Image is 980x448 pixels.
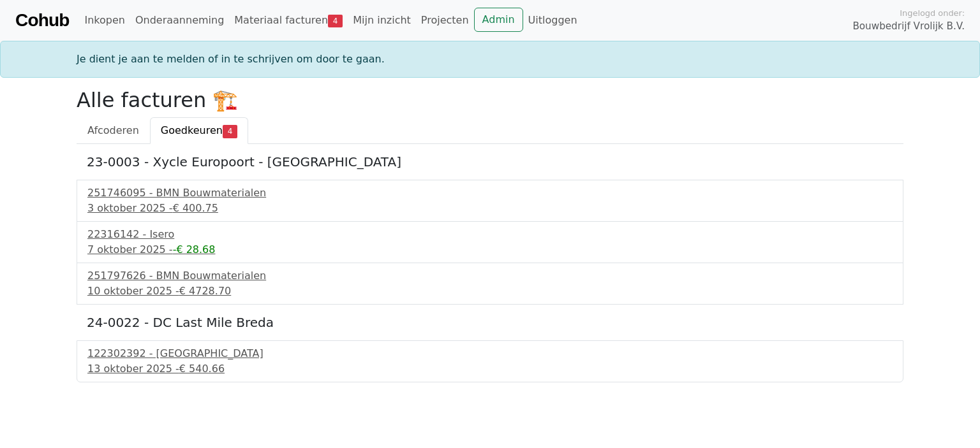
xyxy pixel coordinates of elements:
a: Onderaanneming [130,8,229,33]
a: Inkopen [79,8,130,33]
span: Afcoderen [87,124,139,136]
div: Je dient je aan te melden of in te schrijven om door te gaan. [69,52,911,67]
a: Materiaal facturen4 [229,8,348,33]
a: Mijn inzicht [348,8,416,33]
span: 4 [328,15,343,27]
a: 122302392 - [GEOGRAPHIC_DATA]13 oktober 2025 -€ 540.66 [87,346,893,377]
a: Uitloggen [523,8,583,33]
span: -€ 28.68 [173,243,216,256]
span: 4 [223,125,237,138]
a: Admin [474,8,523,32]
h5: 23-0003 - Xycle Europoort - [GEOGRAPHIC_DATA] [87,154,893,170]
div: 251746095 - BMN Bouwmaterialen [87,185,893,201]
span: Ingelogd onder: [900,7,965,19]
span: Goedkeuren [161,124,223,136]
div: 251797626 - BMN Bouwmaterialen [87,268,893,284]
a: Afcoderen [77,117,150,144]
h5: 24-0022 - DC Last Mile Breda [87,315,893,330]
div: 10 oktober 2025 - [87,284,893,299]
div: 122302392 - [GEOGRAPHIC_DATA] [87,346,893,361]
span: € 400.75 [173,202,218,214]
a: Projecten [416,8,474,33]
div: 22316142 - Isero [87,227,893,242]
span: € 540.66 [179,363,225,375]
a: Goedkeuren4 [150,117,248,144]
div: 3 oktober 2025 - [87,201,893,216]
a: 251746095 - BMN Bouwmaterialen3 oktober 2025 -€ 400.75 [87,185,893,216]
h2: Alle facturen 🏗️ [77,88,903,112]
div: 7 oktober 2025 - [87,242,893,257]
span: € 4728.70 [179,285,231,297]
a: 251797626 - BMN Bouwmaterialen10 oktober 2025 -€ 4728.70 [87,268,893,299]
div: 13 oktober 2025 - [87,361,893,377]
span: Bouwbedrijf Vrolijk B.V. [852,19,965,34]
a: 22316142 - Isero7 oktober 2025 --€ 28.68 [87,227,893,257]
a: Cohub [15,5,69,36]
